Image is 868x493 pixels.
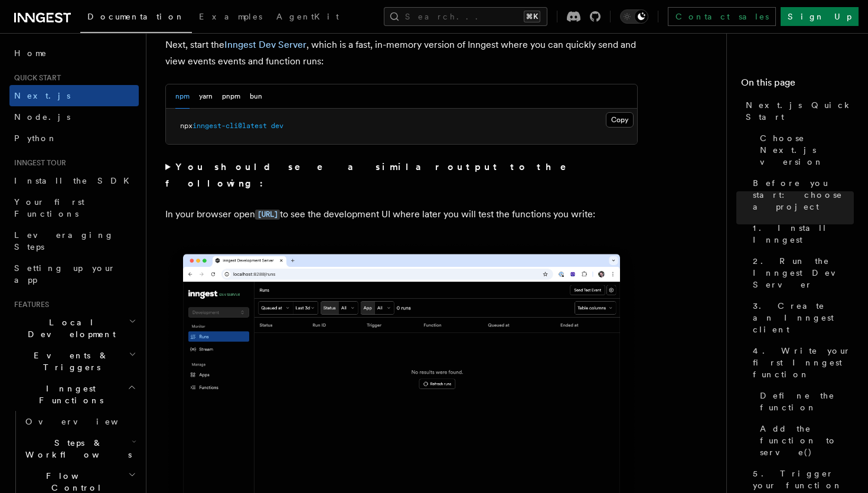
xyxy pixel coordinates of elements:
button: bun [250,84,262,109]
a: Sign Up [781,7,859,26]
a: Node.js [9,106,139,128]
a: 2. Run the Inngest Dev Server [748,250,854,295]
a: Inngest Dev Server [224,39,306,50]
span: Documentation [87,12,185,21]
a: Install the SDK [9,170,139,191]
a: Documentation [80,4,192,33]
summary: You should see a similar output to the following: [165,159,638,192]
span: Examples [199,12,262,21]
a: Add the function to serve() [755,418,854,463]
a: Setting up your app [9,257,139,290]
a: 1. Install Inngest [748,217,854,250]
a: Home [9,43,139,64]
button: Inngest Functions [9,378,139,411]
button: Search...⌘K [384,7,547,26]
span: Before you start: choose a project [753,177,854,213]
span: Next.js Quick Start [746,99,854,123]
a: Contact sales [668,7,776,26]
span: Your first Functions [14,197,84,218]
span: dev [271,122,283,130]
span: 2. Run the Inngest Dev Server [753,255,854,290]
a: Python [9,128,139,149]
button: yarn [199,84,213,109]
a: Examples [192,4,269,32]
a: 3. Create an Inngest client [748,295,854,340]
span: AgentKit [276,12,339,21]
code: [URL] [255,210,280,220]
span: Home [14,47,47,59]
span: Local Development [9,316,129,340]
a: Your first Functions [9,191,139,224]
button: Copy [606,112,634,128]
kbd: ⌘K [524,11,540,22]
button: npm [175,84,190,109]
button: pnpm [222,84,240,109]
span: 1. Install Inngest [753,222,854,246]
span: Setting up your app [14,263,116,285]
span: 3. Create an Inngest client [753,300,854,335]
a: 4. Write your first Inngest function [748,340,854,385]
span: Next.js [14,91,70,100]
span: Features [9,300,49,309]
a: Define the function [755,385,854,418]
span: Install the SDK [14,176,136,185]
a: Next.js [9,85,139,106]
span: Inngest Functions [9,383,128,406]
span: Add the function to serve() [760,423,854,458]
span: Events & Triggers [9,350,129,373]
span: Leveraging Steps [14,230,114,252]
span: Node.js [14,112,70,122]
a: AgentKit [269,4,346,32]
p: Next, start the , which is a fast, in-memory version of Inngest where you can quickly send and vi... [165,37,638,70]
a: Overview [21,411,139,432]
span: Quick start [9,73,61,83]
span: Overview [25,417,147,426]
h4: On this page [741,76,854,94]
a: Leveraging Steps [9,224,139,257]
a: [URL] [255,208,280,220]
span: Steps & Workflows [21,437,132,461]
span: Inngest tour [9,158,66,168]
span: npx [180,122,192,130]
strong: You should see a similar output to the following: [165,161,583,189]
p: In your browser open to see the development UI where later you will test the functions you write: [165,206,638,223]
span: inngest-cli@latest [192,122,267,130]
span: Choose Next.js version [760,132,854,168]
span: 4. Write your first Inngest function [753,345,854,380]
a: Next.js Quick Start [741,94,854,128]
button: Local Development [9,312,139,345]
a: Choose Next.js version [755,128,854,172]
button: Events & Triggers [9,345,139,378]
span: Python [14,133,57,143]
span: Define the function [760,390,854,413]
button: Steps & Workflows [21,432,139,465]
a: Before you start: choose a project [748,172,854,217]
button: Toggle dark mode [620,9,648,24]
